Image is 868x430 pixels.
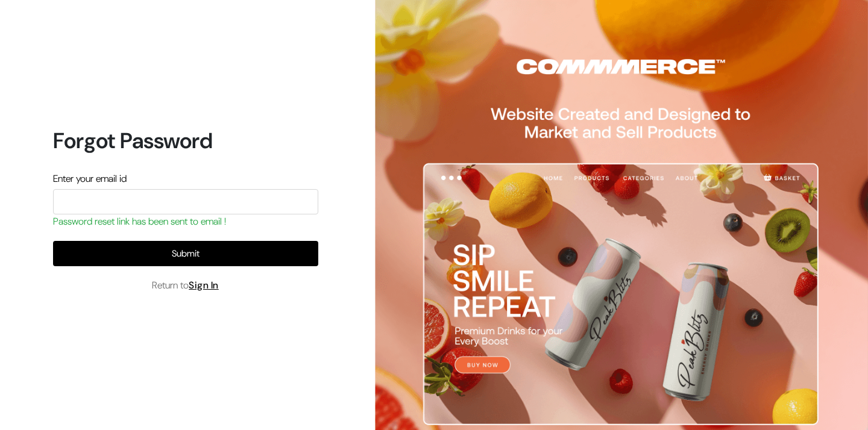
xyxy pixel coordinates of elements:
[152,278,219,293] span: Return to
[53,172,127,186] label: Enter your email id
[53,128,318,154] h1: Forgot Password
[53,214,318,229] div: Password reset link has been sent to email !
[53,241,318,266] button: Submit
[189,279,219,291] a: Sign In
